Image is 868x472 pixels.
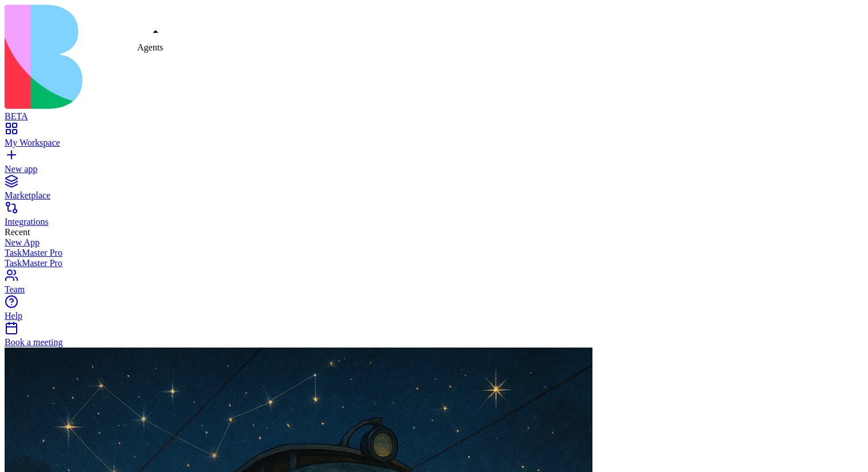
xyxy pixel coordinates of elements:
[5,127,863,148] a: My Workspace
[5,5,466,109] img: logo
[5,258,863,268] a: TaskMaster Pro
[5,227,30,237] span: Recent
[5,154,863,174] a: New app
[137,42,163,53] p: Agents
[5,206,863,227] a: Integrations
[5,301,863,321] a: Help
[5,111,863,122] div: BETA
[5,217,863,227] div: Integrations
[5,274,863,295] a: Team
[5,190,863,201] div: Marketplace
[5,248,863,258] a: TaskMaster Pro
[5,311,863,321] div: Help
[5,164,863,174] div: New app
[5,284,863,295] div: Team
[5,180,863,201] a: Marketplace
[5,337,863,348] div: Book a meeting
[5,101,863,122] a: BETA
[5,327,863,348] a: Book a meeting
[5,138,863,148] div: My Workspace
[5,237,863,248] a: New App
